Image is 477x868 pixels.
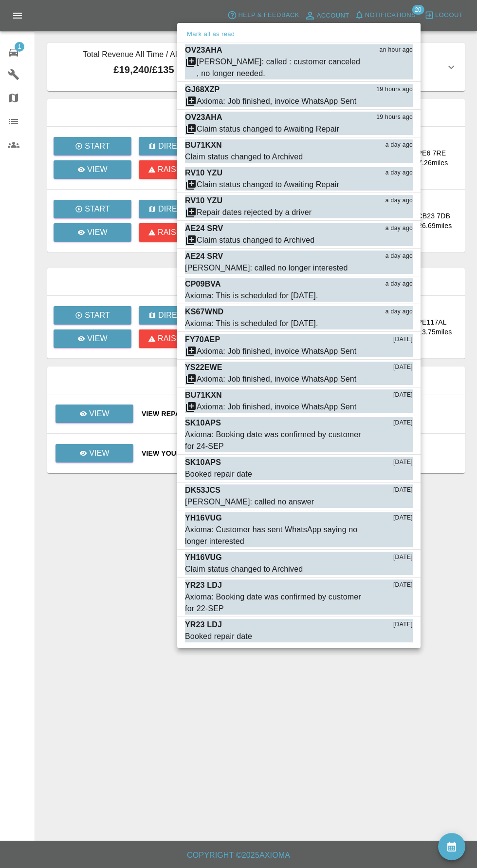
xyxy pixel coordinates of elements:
div: Axioma: Job finished, invoice WhatsApp Sent [197,373,356,385]
div: Axioma: Job finished, invoice WhatsApp Sent [197,346,356,357]
p: YH16VUG [185,552,222,563]
span: [DATE] [393,485,413,495]
p: CP09BVA [185,278,221,290]
p: YS22EWE [185,362,222,373]
span: [DATE] [393,335,413,345]
div: Repair dates rejected by a driver [197,207,312,218]
span: a day ago [385,140,413,150]
div: Axioma: This is scheduled for [DATE]. [185,290,318,302]
span: 19 hours ago [376,113,413,122]
span: [DATE] [393,513,413,523]
p: RV10 YZU [185,167,222,179]
p: RV10 YZU [185,195,222,207]
span: [DATE] [393,390,413,400]
span: 19 hours ago [376,85,413,95]
p: OV23AHA [185,44,222,56]
span: [DATE] [393,363,413,372]
div: Axioma: Customer has sent WhatsApp saying no longer interested [185,524,364,547]
span: [DATE] [393,553,413,562]
div: Claim status changed to Awaiting Repair [197,123,339,135]
div: Claim status changed to Awaiting Repair [197,179,339,191]
p: GJ68XZP [185,84,220,96]
span: a day ago [385,279,413,289]
p: SK10APS [185,457,221,468]
span: a day ago [385,307,413,317]
div: Axioma: This is scheduled for [DATE]. [185,318,318,329]
div: [PERSON_NAME]: called : customer canceled , no longer needed. [197,56,364,79]
div: Claim status changed to Archived [185,563,303,575]
div: Axioma: Job finished, invoice WhatsApp Sent [197,401,356,413]
span: a day ago [385,168,413,178]
p: SK10APS [185,417,221,429]
div: Axioma: Job finished, invoice WhatsApp Sent [197,96,356,107]
span: [DATE] [393,458,413,467]
span: a day ago [385,196,413,206]
span: a day ago [385,224,413,233]
div: Booked repair date [185,468,252,480]
button: Mark all as read [185,29,237,40]
p: YR23 LDJ [185,579,222,591]
div: Axioma: Booking date was confirmed by customer for 24-SEP [185,429,364,452]
p: YR23 LDJ [185,619,222,631]
span: a day ago [385,251,413,261]
div: [PERSON_NAME]: called no longer interested [185,262,348,274]
div: Axioma: Booking date was confirmed by customer for 22-SEP [185,591,364,615]
span: [DATE] [393,580,413,590]
div: Claim status changed to Archived [185,151,303,163]
p: OV23AHA [185,112,222,123]
div: Booked repair date [185,631,252,642]
span: an hour ago [380,45,413,55]
div: Claim status changed to Archived [197,234,314,246]
p: FY70AEP [185,334,220,346]
span: [DATE] [393,418,413,428]
span: [DATE] [393,620,413,630]
p: BU71KXN [185,389,222,401]
p: KS67WND [185,306,223,318]
p: DK53JCS [185,484,220,496]
p: AE24 SRV [185,223,223,234]
p: YH16VUG [185,512,222,524]
p: AE24 SRV [185,251,223,262]
p: BU71KXN [185,139,222,151]
div: [PERSON_NAME]: called no answer [185,496,314,508]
